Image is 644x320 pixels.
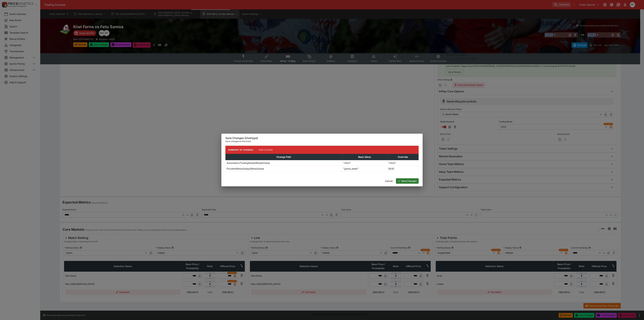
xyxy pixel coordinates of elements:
[383,178,395,184] button: Cancel
[225,136,419,140] h6: Save Changes (Overtype)
[387,154,418,160] th: Override
[342,166,387,172] td: "game_week"
[396,178,419,184] button: Save Changes
[342,154,387,160] th: Base Value
[256,146,276,154] button: Raw Change
[226,154,342,160] th: Change Path
[227,167,264,170] p: ProviderMetas/inplay/Meta/phase
[342,160,387,166] td: "nrlv2"
[225,146,256,154] button: Summary of Changes
[387,160,418,166] td: "nrlv2"
[227,161,270,165] p: Automation/TradingModel/Model/Value
[387,166,418,172] td: (N/A)
[225,140,419,143] p: Save changes to this event.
